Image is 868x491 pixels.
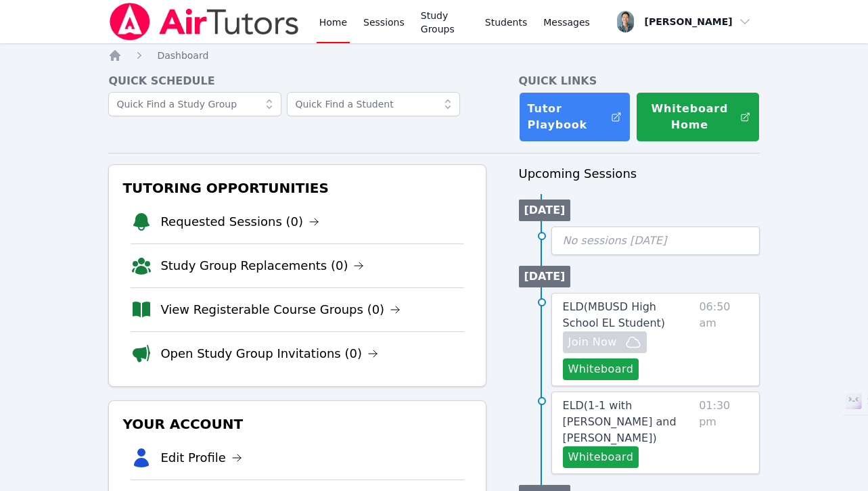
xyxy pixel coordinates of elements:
span: No sessions [DATE] [563,234,667,247]
span: Dashboard [157,50,208,61]
li: [DATE] [519,200,571,221]
button: Whiteboard Home [636,92,760,142]
a: Tutor Playbook [519,92,631,142]
input: Quick Find a Student [287,92,460,116]
span: ELD ( 1-1 with [PERSON_NAME] and [PERSON_NAME] ) [563,399,677,444]
input: Quick Find a Study Group [108,92,281,116]
li: [DATE] [519,266,571,287]
h3: Tutoring Opportunities [120,176,474,200]
nav: Breadcrumb [108,49,759,62]
span: Join Now [568,334,617,350]
img: Air Tutors [108,3,300,41]
a: Dashboard [157,49,208,62]
a: View Registerable Course Groups (0) [160,300,401,319]
button: Whiteboard [563,358,639,380]
a: Study Group Replacements (0) [160,256,364,275]
h3: Upcoming Sessions [519,164,760,183]
a: Edit Profile [160,448,242,467]
a: ELD(MBUSD High School EL Student) [563,299,694,331]
button: Whiteboard [563,446,639,468]
h4: Quick Schedule [108,73,486,89]
span: 06:50 am [699,299,748,380]
span: 01:30 pm [699,398,748,468]
a: Requested Sessions (0) [160,212,319,231]
h3: Your Account [120,412,474,436]
span: ELD ( MBUSD High School EL Student ) [563,300,666,329]
button: Join Now [563,331,647,353]
h4: Quick Links [519,73,760,89]
a: Open Study Group Invitations (0) [160,344,378,363]
span: Messages [543,16,590,29]
a: ELD(1-1 with [PERSON_NAME] and [PERSON_NAME]) [563,398,694,446]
